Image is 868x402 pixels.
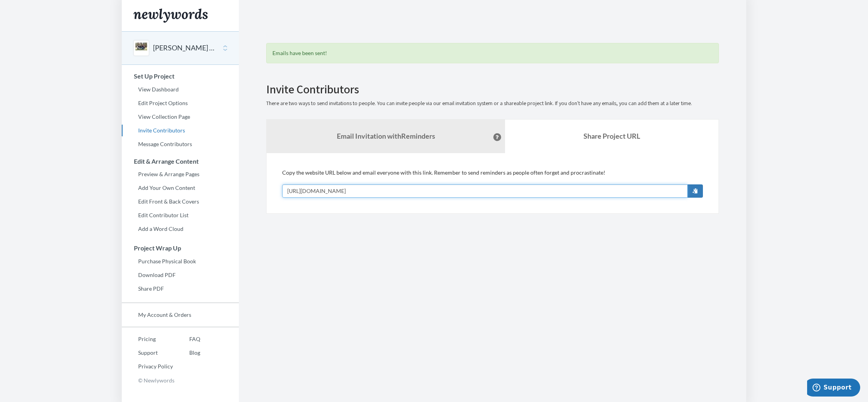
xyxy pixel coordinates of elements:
[266,43,719,63] div: Emails have been sent!
[122,73,239,80] h3: Set Up Project
[282,169,703,198] div: Copy the website URL below and email everyone with this link. Remember to send reminders as peopl...
[122,84,239,95] a: View Dashboard
[122,361,173,372] a: Privacy Policy
[122,333,173,345] a: Pricing
[173,347,200,359] a: Blog
[122,255,239,267] a: Purchase Physical Book
[122,97,239,109] a: Edit Project Options
[122,283,239,295] a: Share PDF
[173,333,200,345] a: FAQ
[266,83,719,96] h2: Invite Contributors
[266,100,719,107] p: There are two ways to send invitations to people. You can invite people via our email invitation ...
[122,374,239,386] p: © Newlywords
[122,138,239,150] a: Message Contributors
[807,379,860,398] iframe: Opens a widget where you can chat to one of our agents
[122,158,239,165] h3: Edit & Arrange Content
[122,209,239,221] a: Edit Contributor List
[122,125,239,136] a: Invite Contributors
[583,132,640,140] b: Share Project URL
[122,223,239,235] a: Add a Word Cloud
[122,245,239,252] h3: Project Wrap Up
[122,309,239,321] a: My Account & Orders
[122,168,239,180] a: Preview & Arrange Pages
[122,347,173,359] a: Support
[133,9,208,23] img: Newlywords logo
[337,132,435,140] strong: Email Invitation with Reminders
[122,196,239,207] a: Edit Front & Back Covers
[122,269,239,281] a: Download PDF
[122,111,239,123] a: View Collection Page
[153,43,216,53] button: [PERSON_NAME] Goodbye
[122,182,239,194] a: Add Your Own Content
